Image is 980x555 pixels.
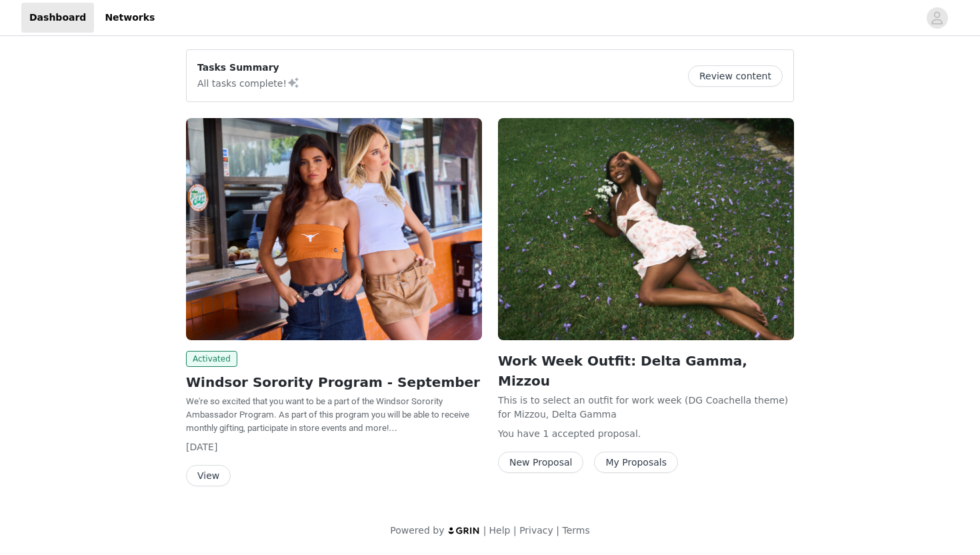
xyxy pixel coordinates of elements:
p: You have 1 accepted proposal . [498,427,794,441]
span: [DATE] [186,442,217,452]
span: | [513,525,517,536]
span: Powered by [390,525,444,536]
p: This is to select an outfit for work week (DG Coachella theme) for Mizzou, Delta Gamma [498,394,794,422]
span: We're so excited that you want to be a part of the Windsor Sorority Ambassador Program. As part o... [186,396,469,433]
button: View [186,465,231,486]
span: | [483,525,487,536]
a: Networks [97,3,163,33]
button: Review content [688,65,783,87]
a: Dashboard [21,3,94,33]
button: New Proposal [498,452,583,473]
a: View [186,471,231,481]
a: Help [489,525,511,536]
span: Activated [186,351,237,367]
a: Terms [562,525,589,536]
p: Tasks Summary [197,61,300,75]
p: All tasks complete! [197,75,300,91]
img: Windsor [186,118,482,340]
button: My Proposals [594,452,678,473]
a: Privacy [519,525,553,536]
div: avatar [931,7,943,29]
img: logo [447,526,481,535]
h2: Windsor Sorority Program - September [186,372,482,392]
span: | [556,525,559,536]
h2: Work Week Outfit: Delta Gamma, Mizzou [498,351,794,391]
img: Windsor [498,118,794,340]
